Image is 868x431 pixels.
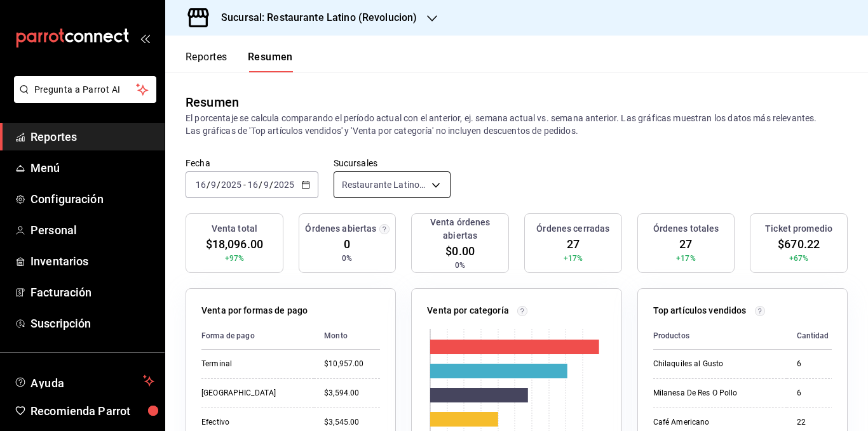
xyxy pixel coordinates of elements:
span: Recomienda Parrot [31,402,154,420]
span: Facturación [31,284,154,301]
a: Pregunta a Parrot AI [9,92,156,105]
h3: Órdenes totales [653,222,719,235]
button: Resumen [248,51,293,72]
input: -- [263,180,269,190]
span: - [243,180,246,190]
div: Efectivo [201,417,304,428]
div: Resumen [186,93,239,112]
p: Top artículos vendidos [653,304,747,317]
span: $670.22 [778,235,820,253]
input: -- [247,180,259,190]
span: Restaurante Latino (Revolucion) [342,178,427,191]
th: Cantidad [787,322,839,350]
p: Venta por categoría [427,304,509,317]
th: Forma de pago [201,322,314,350]
div: $3,594.00 [324,388,380,399]
th: Monto [314,322,380,350]
span: 0 [344,235,350,253]
label: Fecha [186,159,318,168]
span: +97% [225,253,245,264]
p: Venta por formas de pago [201,304,308,317]
div: $10,957.00 [324,359,380,369]
span: Ayuda [31,373,138,388]
span: +67% [789,253,809,264]
th: Productos [653,322,787,350]
label: Sucursales [334,159,451,168]
span: 0% [455,260,465,271]
span: 27 [679,235,692,253]
span: $18,096.00 [206,235,263,253]
div: navigation tabs [186,51,293,72]
span: 0% [342,253,352,264]
div: Milanesa De Res O Pollo [653,388,776,399]
div: $3,545.00 [324,417,380,428]
span: / [259,180,262,190]
span: Personal [31,222,154,239]
div: Café Americano [653,417,776,428]
span: / [217,180,220,190]
div: Terminal [201,359,304,369]
span: / [269,180,273,190]
div: 6 [797,359,829,369]
input: -- [210,180,217,190]
span: Menú [31,159,154,176]
input: ---- [273,180,295,190]
p: El porcentaje se calcula comparando el período actual con el anterior, ej. semana actual vs. sema... [186,112,848,137]
span: $0.00 [445,242,475,260]
h3: Sucursal: Restaurante Latino (Revolucion) [211,10,417,25]
span: +17% [564,253,583,264]
h3: Venta total [212,222,257,235]
input: -- [195,180,207,190]
button: open_drawer_menu [140,33,150,43]
span: Suscripción [31,315,154,332]
div: 22 [797,417,829,428]
span: / [207,180,210,190]
button: Reportes [186,51,227,72]
div: Chilaquiles al Gusto [653,359,776,369]
div: [GEOGRAPHIC_DATA] [201,388,304,399]
h3: Venta órdenes abiertas [417,216,503,242]
span: Pregunta a Parrot AI [34,83,137,96]
span: Reportes [31,128,154,145]
input: ---- [220,180,242,190]
span: 27 [567,235,580,253]
span: +17% [676,253,696,264]
h3: Ticket promedio [765,222,832,235]
button: Pregunta a Parrot AI [14,76,156,103]
h3: Órdenes cerradas [536,222,609,235]
span: Configuración [31,190,154,208]
div: 6 [797,388,829,399]
span: Inventarios [31,253,154,270]
h3: Órdenes abiertas [305,222,376,235]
